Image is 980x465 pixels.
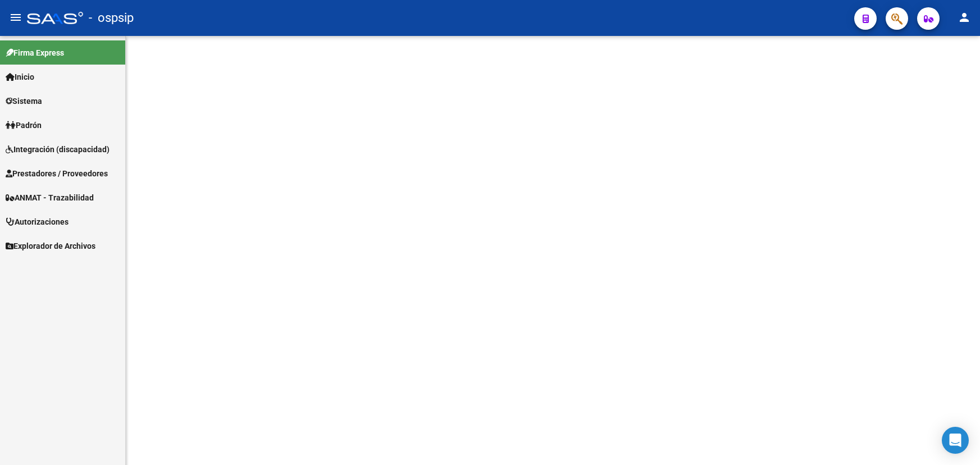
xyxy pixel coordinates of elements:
[942,427,969,454] div: Open Intercom Messenger
[6,119,42,131] span: Padrón
[89,6,134,30] span: - ospsip
[6,47,64,59] span: Firma Express
[9,11,22,24] mat-icon: menu
[958,11,971,24] mat-icon: person
[6,71,34,83] span: Inicio
[6,216,69,228] span: Autorizaciones
[6,143,110,156] span: Integración (discapacidad)
[6,192,94,204] span: ANMAT - Trazabilidad
[6,240,95,252] span: Explorador de Archivos
[6,167,108,180] span: Prestadores / Proveedores
[6,95,42,107] span: Sistema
